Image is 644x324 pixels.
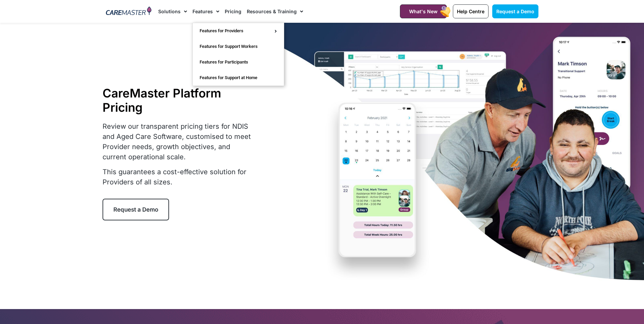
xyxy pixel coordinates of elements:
[192,23,284,86] ul: Features
[409,8,438,14] span: What's New
[496,8,534,14] span: Request a Demo
[400,4,447,18] a: What's New
[103,167,255,187] p: This guarantees a cost-effective solution for Providers of all sizes.
[453,4,489,18] a: Help Centre
[193,54,284,70] a: Features for Participants
[106,6,152,17] img: CareMaster Logo
[103,121,255,162] p: Review our transparent pricing tiers for NDIS and Aged Care Software, customised to meet Provider...
[103,86,255,114] h1: CareMaster Platform Pricing
[193,23,284,39] a: Features for Providers
[113,206,158,213] span: Request a Demo
[457,8,484,14] span: Help Centre
[193,70,284,86] a: Features for Support at Home
[492,4,538,18] a: Request a Demo
[193,39,284,54] a: Features for Support Workers
[103,199,169,220] a: Request a Demo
